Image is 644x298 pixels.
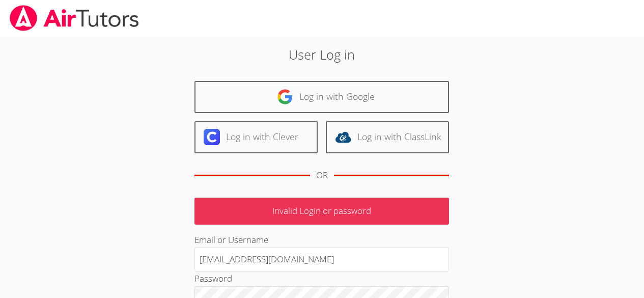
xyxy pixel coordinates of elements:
[194,198,449,225] p: Invalid Login or password
[148,45,496,64] h2: User Log in
[326,121,449,153] a: Log in with ClassLink
[194,121,318,153] a: Log in with Clever
[194,273,232,284] label: Password
[277,89,293,105] img: google-logo-50288ca7cdecda66e5e0955fdab243c47b7ad437acaf1139b6f446037453330a.svg
[194,234,268,246] label: Email or Username
[204,129,220,145] img: clever-logo-6eab21bc6e7a338710f1a6ff85c0baf02591cd810cc4098c63d3a4b26e2feb20.svg
[335,129,351,145] img: classlink-logo-d6bb404cc1216ec64c9a2012d9dc4662098be43eaf13dc465df04b49fa7ab582.svg
[316,168,328,183] div: OR
[9,5,140,31] img: airtutors_banner-c4298cdbf04f3fff15de1276eac7730deb9818008684d7c2e4769d2f7ddbe033.png
[194,81,449,113] a: Log in with Google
